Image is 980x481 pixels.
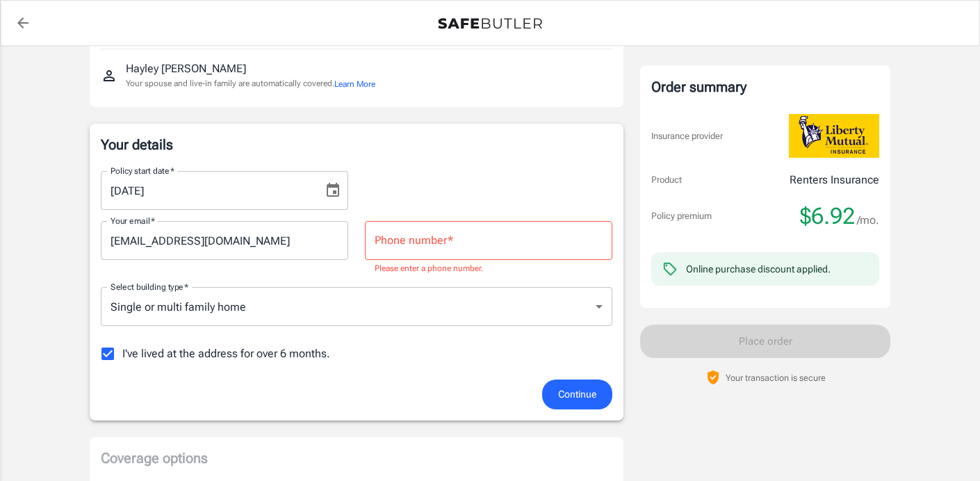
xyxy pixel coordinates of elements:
p: Your details [101,135,612,154]
button: Choose date, selected date is Sep 13, 2025 [319,177,347,204]
p: Your spouse and live-in family are automatically covered. [126,77,375,90]
img: Back to quotes [438,18,542,29]
a: back to quotes [9,9,37,37]
p: Your transaction is secure [726,371,826,384]
span: /mo. [857,211,879,230]
svg: Insured person [101,67,117,84]
div: Single or multi family home [101,287,612,326]
span: I've lived at the address for over 6 months. [122,345,330,362]
button: Continue [542,380,612,409]
label: Your email [111,215,155,227]
p: Renters Insurance [790,172,879,188]
span: $6.92 [800,202,855,230]
p: Policy premium [651,209,712,223]
label: Select building type [111,281,188,293]
input: Enter number [365,221,612,260]
span: Continue [558,386,596,403]
button: Learn More [334,78,375,90]
input: Enter email [101,221,348,260]
label: Policy start date [111,165,174,177]
p: Product [651,173,682,187]
input: MM/DD/YYYY [101,171,313,210]
div: Order summary [651,76,879,97]
p: Insurance provider [651,129,723,143]
div: Online purchase discount applied. [686,262,831,276]
p: Please enter a phone number. [375,262,603,276]
img: Liberty Mutual [789,114,879,158]
p: Hayley [PERSON_NAME] [126,60,246,77]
